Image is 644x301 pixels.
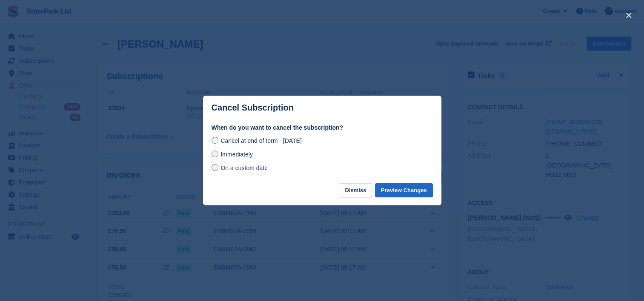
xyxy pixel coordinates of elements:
p: Cancel Subscription [212,103,294,113]
input: On a custom date [212,164,218,171]
input: Cancel at end of term - [DATE] [212,137,218,144]
label: When do you want to cancel the subscription? [212,123,433,132]
button: Dismiss [339,183,372,197]
span: On a custom date [220,165,268,171]
button: Preview Changes [375,183,433,197]
button: close [622,9,635,22]
input: Immediately [212,150,218,157]
span: Cancel at end of term - [DATE] [220,137,301,144]
span: Immediately [220,151,252,158]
